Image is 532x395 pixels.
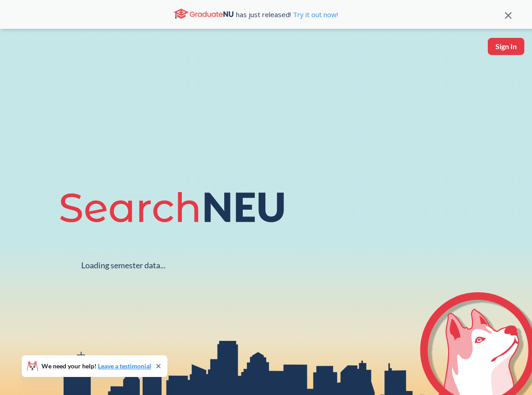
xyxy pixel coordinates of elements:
a: sandbox logo [9,38,30,68]
img: sandbox logo [9,38,30,65]
a: Leave a testimonial [98,362,151,370]
button: Sign In [488,38,524,55]
div: Loading semester data... [81,260,166,271]
a: Try it out now! [291,10,338,19]
span: has just released! [236,9,338,19]
span: We need your help! [42,363,151,369]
